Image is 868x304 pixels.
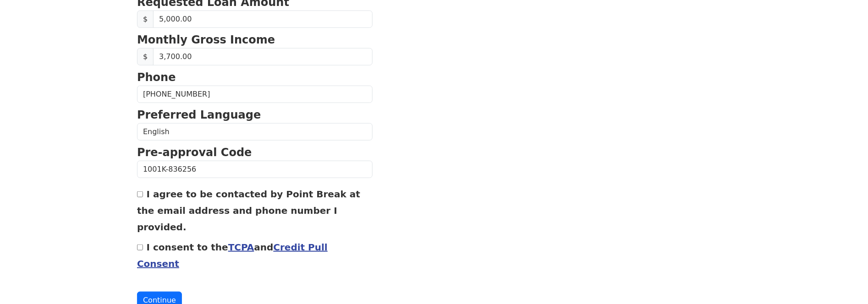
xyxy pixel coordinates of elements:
[228,242,254,253] a: TCPA
[137,86,373,103] input: Phone
[137,189,360,233] label: I agree to be contacted by Point Break at the email address and phone number I provided.
[137,161,373,178] input: Pre-approval Code
[153,11,373,28] input: Requested Loan Amount
[137,11,154,28] span: $
[137,109,261,121] strong: Preferred Language
[153,48,373,65] input: Monthly Gross Income
[137,242,328,269] label: I consent to the and
[137,71,176,84] strong: Phone
[137,48,154,65] span: $
[137,146,252,159] strong: Pre-approval Code
[137,32,373,48] p: Monthly Gross Income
